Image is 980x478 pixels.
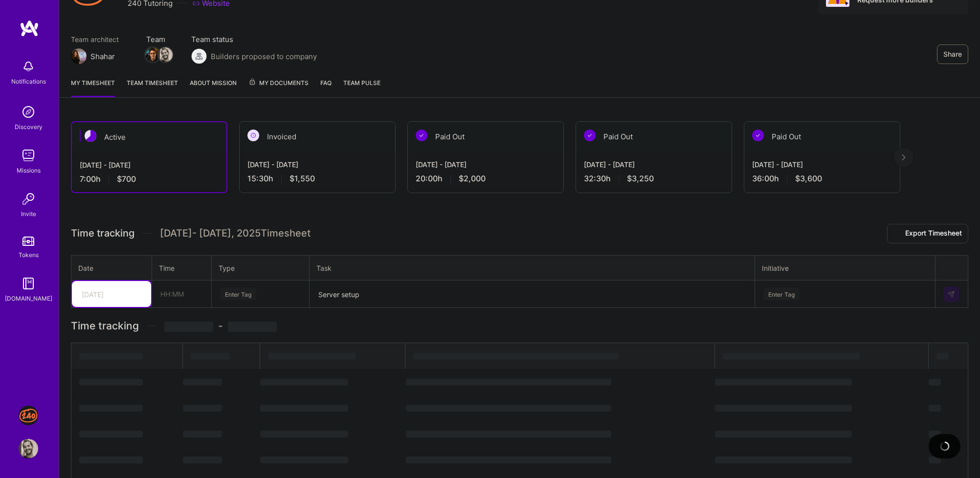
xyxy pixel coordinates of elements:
[576,122,732,152] div: Paid Out
[11,76,46,87] div: Notifications
[406,431,611,437] span: ‌
[715,405,852,412] span: ‌
[71,48,87,64] img: Team Architect
[191,34,317,44] span: Team status
[135,292,140,297] i: icon Chevron
[119,52,127,60] i: icon Mail
[220,286,256,302] div: Enter Tag
[893,229,901,239] i: icon Download
[159,263,204,273] div: Time
[584,159,724,170] div: [DATE] - [DATE]
[260,405,348,412] span: ‌
[343,78,380,97] a: Team Pulse
[947,290,955,298] img: Submit
[413,353,619,360] span: ‌
[248,78,309,88] span: My Documents
[929,431,941,437] span: ‌
[191,353,230,360] span: ‌
[19,250,39,260] div: Tokens
[19,406,38,425] img: J: 240 Tutoring - Jobs Section Redesign
[247,159,387,170] div: [DATE] - [DATE]
[939,441,949,451] img: loading
[723,353,860,360] span: ‌
[80,174,219,184] div: 7:00 h
[763,286,800,302] div: Enter Tag
[183,379,222,386] span: ‌
[164,320,277,332] span: -
[21,209,36,219] div: Invite
[268,353,356,360] span: ‌
[17,165,41,175] div: Missions
[183,456,222,463] span: ‌
[459,174,486,184] span: $2,000
[183,405,222,412] span: ‌
[416,130,427,141] img: Paid Out
[406,456,611,463] span: ‌
[762,262,928,274] div: Initiative
[343,79,380,87] span: Team Pulse
[5,293,52,304] div: [DOMAIN_NAME]
[164,322,213,332] span: ‌
[260,431,348,437] span: ‌
[406,405,611,412] span: ‌
[211,51,317,62] span: Builders proposed to company
[183,431,222,437] span: ‌
[937,44,968,64] button: Share
[72,122,226,152] div: Active
[82,289,104,299] div: [DATE]
[247,174,387,184] div: 15:30 h
[16,406,41,425] a: J: 240 Tutoring - Jobs Section Redesign
[71,320,968,332] h3: Time tracking
[71,34,127,44] span: Team architect
[584,174,724,184] div: 32:30 h
[310,255,755,281] th: Task
[79,405,143,412] span: ‌
[752,130,764,141] img: Paid Out
[406,379,611,386] span: ‌
[260,456,348,463] span: ‌
[79,456,143,463] span: ‌
[320,78,332,97] a: FAQ
[715,379,852,386] span: ‌
[248,78,309,97] a: My Documents
[902,154,906,161] img: right
[71,255,152,281] th: Date
[584,130,596,141] img: Paid Out
[752,174,892,184] div: 36:00 h
[16,439,41,458] a: User Avatar
[19,102,38,122] img: discovery
[228,322,277,332] span: ‌
[19,189,38,209] img: Invite
[90,51,115,62] div: Shahar
[80,160,219,170] div: [DATE] - [DATE]
[795,174,822,184] span: $3,600
[408,122,563,152] div: Paid Out
[943,49,962,59] span: Share
[145,47,160,62] img: Team Member Avatar
[159,46,172,63] a: Team Member Avatar
[290,174,315,184] span: $1,550
[20,20,39,37] img: logo
[146,34,172,44] span: Team
[260,379,348,386] span: ‌
[19,274,38,293] img: guide book
[15,122,43,132] div: Discovery
[744,122,900,152] div: Paid Out
[153,281,211,307] input: HH:MM
[887,224,968,243] button: Export Timesheet
[240,122,395,152] div: Invoiced
[71,78,115,97] a: My timesheet
[929,379,941,386] span: ‌
[191,48,207,64] img: Builders proposed to company
[22,237,34,246] img: tokens
[71,227,134,239] span: Time tracking
[19,57,38,76] img: bell
[146,46,159,63] a: Team Member Avatar
[247,130,259,141] img: Invoiced
[190,78,237,97] a: About Mission
[19,146,38,165] img: teamwork
[936,353,949,360] span: ‌
[416,174,556,184] div: 20:00 h
[158,47,173,62] img: Team Member Avatar
[752,159,892,170] div: [DATE] - [DATE]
